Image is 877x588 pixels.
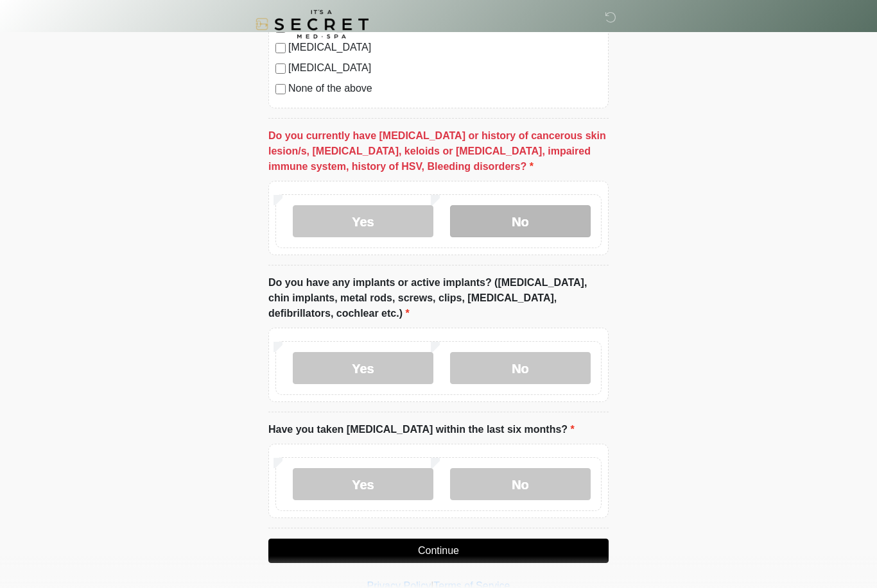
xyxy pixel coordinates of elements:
label: Yes [293,468,433,500]
label: No [450,468,591,500]
label: Have you taken [MEDICAL_DATA] within the last six months? [268,422,575,437]
label: Do you currently have [MEDICAL_DATA] or history of cancerous skin lesion/s, [MEDICAL_DATA], keloi... [268,128,609,174]
button: Continue [268,539,609,563]
label: No [450,205,591,237]
label: Yes [293,205,433,237]
input: [MEDICAL_DATA] [275,63,286,74]
input: None of the above [275,84,286,94]
label: [MEDICAL_DATA] [288,60,602,76]
img: It's A Secret Med Spa Logo [256,10,369,38]
label: Do you have any implants or active implants? ([MEDICAL_DATA], chin implants, metal rods, screws, ... [268,275,609,321]
input: [MEDICAL_DATA] [275,43,286,53]
label: None of the above [288,81,602,96]
label: No [450,352,591,384]
label: Yes [293,352,433,384]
